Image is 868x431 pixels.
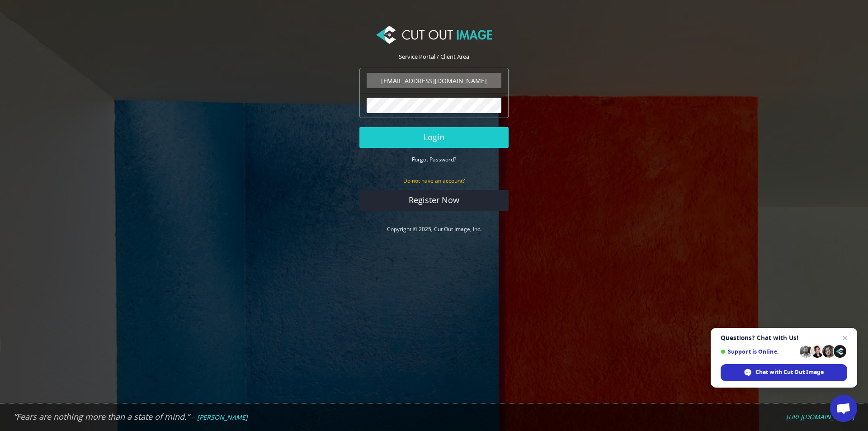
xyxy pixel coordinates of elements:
small: Forgot Password? [412,156,456,163]
img: Cut Out Image [376,26,492,44]
small: Do not have an account? [403,177,465,185]
a: Copyright © 2025, Cut Out Image, Inc. [387,225,481,233]
button: Login [359,127,509,148]
span: Questions? Chat with Us! [721,334,847,341]
input: Email Address [367,73,501,88]
a: Register Now [359,190,509,211]
a: [URL][DOMAIN_NAME] [786,413,854,421]
em: -- [PERSON_NAME] [191,413,248,422]
em: “Fears are nothing more than a state of mind.” [14,411,189,422]
a: Forgot Password? [412,155,456,163]
span: Chat with Cut Out Image [755,368,824,376]
span: Support is Online. [721,348,797,355]
span: Service Portal / Client Area [399,52,469,61]
span: Chat with Cut Out Image [721,364,847,381]
em: [URL][DOMAIN_NAME] [786,412,854,421]
a: Open chat [830,395,857,422]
